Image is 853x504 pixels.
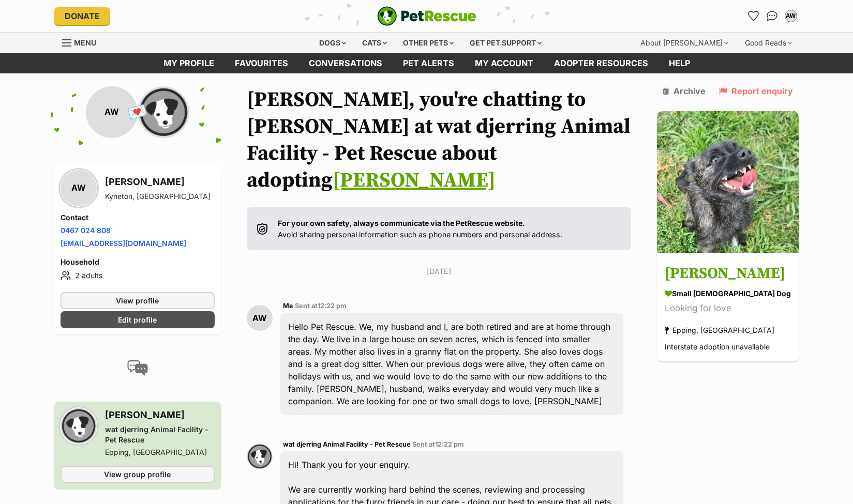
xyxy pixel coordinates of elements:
[767,11,777,21] img: chat-41dd97257d64d25036548639549fe6c8038ab92f7586957e7f3b1b290dea8141.svg
[127,360,148,376] img: conversation-icon-4a6f8262b818ee0b60e3300018af0b2d0b884aa5de6e9bcb8d3d4eeb1a70a7c4.svg
[61,212,215,223] h4: Contact
[544,53,659,73] a: Adopter resources
[665,323,774,337] div: Epping, [GEOGRAPHIC_DATA]
[247,444,273,469] img: wat djerring Animal Facility - Pet Rescue profile pic
[412,440,464,448] span: Sent at
[396,33,461,53] div: Other pets
[54,7,110,25] a: Donate
[105,175,211,189] h3: [PERSON_NAME]
[657,111,799,253] img: Saoirse
[663,86,706,96] a: Archive
[278,219,525,227] strong: For your own safety, always communicate via the PetRescue website.
[138,86,189,138] img: wat djerring Animal Facility - Pet Rescue profile pic
[393,53,465,73] a: Pet alerts
[116,295,159,306] span: View profile
[298,53,393,73] a: conversations
[225,53,298,73] a: Favourites
[278,218,562,240] p: Avoid sharing personal information such as phone numbers and personal address.
[633,33,736,53] div: About [PERSON_NAME]
[61,239,186,248] a: [EMAIL_ADDRESS][DOMAIN_NAME]
[247,86,632,194] h1: [PERSON_NAME], you're chatting to [PERSON_NAME] at wat djerring Animal Facility - Pet Rescue abou...
[105,408,215,422] h3: [PERSON_NAME]
[74,38,96,47] span: Menu
[61,408,97,444] img: wat djerring Animal Facility - Pet Rescue profile pic
[318,302,347,310] span: 12:22 pm
[312,33,353,53] div: Dogs
[745,8,762,24] a: Favourites
[783,8,799,24] button: My account
[105,424,215,445] div: wat djerring Animal Facility - Pet Rescue
[333,167,496,193] a: [PERSON_NAME]
[153,53,225,73] a: My profile
[283,440,411,448] span: wat djerring Animal Facility - Pet Rescue
[61,311,215,328] a: Edit profile
[786,11,796,21] div: AW
[665,301,791,315] div: Looking for love
[247,266,632,277] p: [DATE]
[462,33,549,53] div: Get pet support
[62,33,103,51] a: Menu
[280,313,624,415] div: Hello Pet Rescue. We, my husband and I, are both retired and are at home through the day. We live...
[104,469,171,480] span: View group profile
[665,262,791,285] h3: [PERSON_NAME]
[118,314,157,325] span: Edit profile
[283,302,293,310] span: Me
[61,292,215,309] a: View profile
[355,33,394,53] div: Cats
[435,440,464,448] span: 12:22 pm
[665,342,770,351] span: Interstate adoption unavailable
[465,53,544,73] a: My account
[657,254,799,361] a: [PERSON_NAME] small [DEMOGRAPHIC_DATA] Dog Looking for love Epping, [GEOGRAPHIC_DATA] Interstate ...
[61,170,97,206] div: AW
[105,191,211,202] div: Kyneton, [GEOGRAPHIC_DATA]
[377,6,476,26] a: PetRescue
[764,8,781,24] a: Conversations
[745,8,799,24] ul: Account quick links
[295,302,347,310] span: Sent at
[377,6,476,26] img: logo-e224e6f780fb5917bec1dbf3a21bbac754714ae5b6737aabdf751b685950b380.svg
[61,226,111,235] a: 0467 024 808
[738,33,799,53] div: Good Reads
[61,257,215,267] h4: Household
[126,101,149,123] span: 💌
[719,86,793,96] a: Report enquiry
[61,466,215,483] a: View group profile
[105,447,215,457] div: Epping, [GEOGRAPHIC_DATA]
[86,86,138,138] div: AW
[61,269,215,282] li: 2 adults
[247,305,273,331] div: AW
[659,53,700,73] a: Help
[665,288,791,299] div: small [DEMOGRAPHIC_DATA] Dog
